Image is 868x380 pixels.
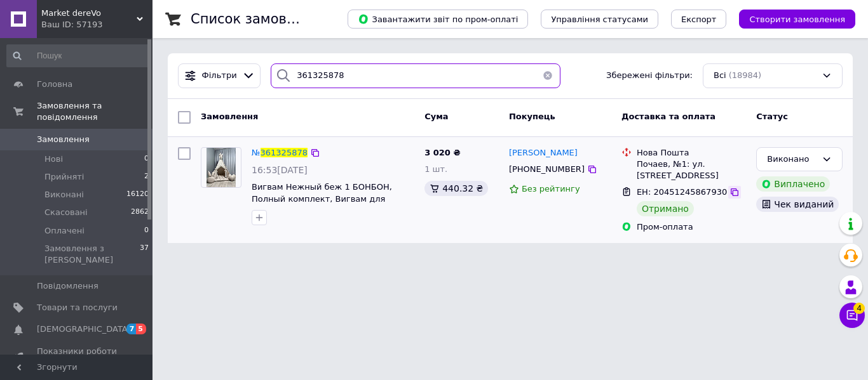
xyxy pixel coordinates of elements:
[551,15,648,24] span: Управління статусами
[44,171,84,183] span: Прийняті
[44,189,84,200] span: Виконані
[637,187,727,197] span: ЕН: 20451245867930
[637,201,694,216] div: Отримано
[261,148,308,157] span: 361325878
[637,221,746,233] div: Пром-оплата
[424,181,488,196] div: 440.32 ₴
[348,10,528,29] button: Завантажити звіт по пром-оплаті
[252,165,308,175] span: 16:53[DATE]
[509,112,555,121] span: Покупець
[637,147,746,159] div: Нова Пошта
[424,112,448,121] span: Cума
[126,189,149,200] span: 16120
[44,207,88,218] span: Скасовані
[252,182,400,227] a: Вигвам Нежный беж 1 БОНБОН, Полный комплект, Вигвам для девочки, детский вигвам,палатка детская,п...
[541,10,658,29] button: Управління статусами
[44,243,140,266] span: Замовлення з [PERSON_NAME]
[749,15,845,24] span: Створити замовлення
[202,70,237,82] span: Фільтри
[144,225,149,237] span: 0
[424,148,460,157] span: 3 020 ₴
[606,70,693,82] span: Збережені фільтри:
[756,112,788,121] span: Статус
[44,154,63,165] span: Нові
[424,164,447,174] span: 1 шт.
[41,8,137,19] span: Market dereVo
[739,10,855,29] button: Створити замовлення
[201,147,241,188] a: Фото товару
[131,207,149,218] span: 2862
[126,324,137,334] span: 7
[714,70,726,82] span: Всі
[621,112,715,121] span: Доставка та оплата
[140,243,149,266] span: 37
[252,148,261,157] span: №
[853,303,865,314] span: 4
[535,63,560,88] button: Очистить
[37,134,90,145] span: Замовлення
[37,346,118,369] span: Показники роботи компанії
[358,13,518,25] span: Завантажити звіт по пром-оплаті
[207,148,236,187] img: Фото товару
[201,112,258,121] span: Замовлення
[671,10,727,29] button: Експорт
[37,79,72,90] span: Головна
[37,280,98,292] span: Повідомлення
[252,148,308,157] a: №361325878
[637,159,746,181] div: Почаев, №1: ул. [STREET_ADDRESS]
[44,225,85,237] span: Оплачені
[726,14,855,23] a: Створити замовлення
[839,303,865,328] button: Чат з покупцем4
[271,63,560,88] input: Пошук за номером замовлення, ПІБ покупця, номером телефону, Email, номером накладної
[144,154,149,165] span: 0
[767,153,817,166] div: Виконано
[756,197,839,212] div: Чек виданий
[509,148,578,157] span: [PERSON_NAME]
[729,70,762,80] span: (18984)
[37,100,153,123] span: Замовлення та повідомлення
[756,176,830,192] div: Виплачено
[37,302,118,313] span: Товари та послуги
[6,44,150,67] input: Пошук
[41,19,153,30] div: Ваш ID: 57193
[191,11,320,27] h1: Список замовлень
[509,147,578,159] a: [PERSON_NAME]
[136,324,146,334] span: 5
[522,184,580,193] span: Без рейтингу
[509,164,585,174] span: [PHONE_NUMBER]
[37,324,131,335] span: [DEMOGRAPHIC_DATA]
[144,171,149,183] span: 2
[681,15,717,24] span: Експорт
